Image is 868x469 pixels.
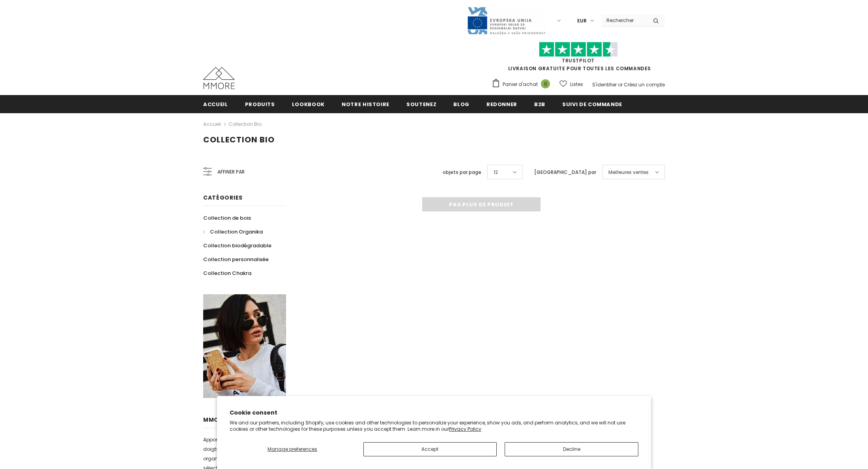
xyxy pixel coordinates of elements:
[453,95,470,113] a: Blog
[203,101,228,108] span: Accueil
[203,120,221,129] a: Accueil
[505,442,638,456] button: Decline
[453,101,470,108] span: Blog
[203,211,251,225] a: Collection de bois
[203,266,251,280] a: Collection Chakra
[592,81,617,88] a: S'identifier
[494,168,498,176] span: 12
[230,420,638,432] p: We and our partners, including Shopify, use cookies and other technologies to personalize your ex...
[245,101,275,108] span: Produits
[486,95,517,113] a: Redonner
[268,446,317,452] span: Manage preferences
[562,95,622,113] a: Suivi de commande
[570,80,583,88] span: Listes
[203,134,275,145] span: Collection Bio
[492,78,554,90] a: Panier d'achat 0
[624,81,665,88] a: Créez un compte
[230,442,355,456] button: Manage preferences
[203,95,228,113] a: Accueil
[210,228,263,235] span: Collection Organika
[406,95,436,113] a: soutenez
[342,95,389,113] a: Notre histoire
[203,416,226,424] span: MMORE
[203,194,243,202] span: Catégories
[534,101,545,108] span: B2B
[217,168,245,176] span: Affiner par
[541,79,550,88] span: 0
[230,409,638,417] h2: Cookie consent
[406,101,436,108] span: soutenez
[203,67,235,89] img: Cas MMORE
[602,15,647,26] input: Search Site
[245,95,275,113] a: Produits
[562,101,622,108] span: Suivi de commande
[292,95,325,113] a: Lookbook
[618,81,623,88] span: or
[203,225,263,239] a: Collection Organika
[559,77,583,91] a: Listes
[342,101,389,108] span: Notre histoire
[203,239,271,252] a: Collection biodégradable
[449,426,481,432] a: Privacy Policy
[292,101,325,108] span: Lookbook
[534,95,545,113] a: B2B
[534,168,596,176] label: [GEOGRAPHIC_DATA] par
[203,252,269,266] a: Collection personnalisée
[467,17,546,24] a: Javni Razpis
[203,214,251,222] span: Collection de bois
[608,168,649,176] span: Meilleures ventes
[203,256,269,263] span: Collection personnalisée
[203,242,271,249] span: Collection biodégradable
[492,45,665,72] span: LIVRAISON GRATUITE POUR TOUTES LES COMMANDES
[577,17,587,25] span: EUR
[562,57,595,64] a: TrustPilot
[467,6,546,35] img: Javni Razpis
[443,168,481,176] label: objets par page
[228,121,262,127] a: Collection Bio
[203,269,251,277] span: Collection Chakra
[363,442,497,456] button: Accept
[503,80,538,88] span: Panier d'achat
[486,101,517,108] span: Redonner
[539,42,618,57] img: Faites confiance aux étoiles pilotes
